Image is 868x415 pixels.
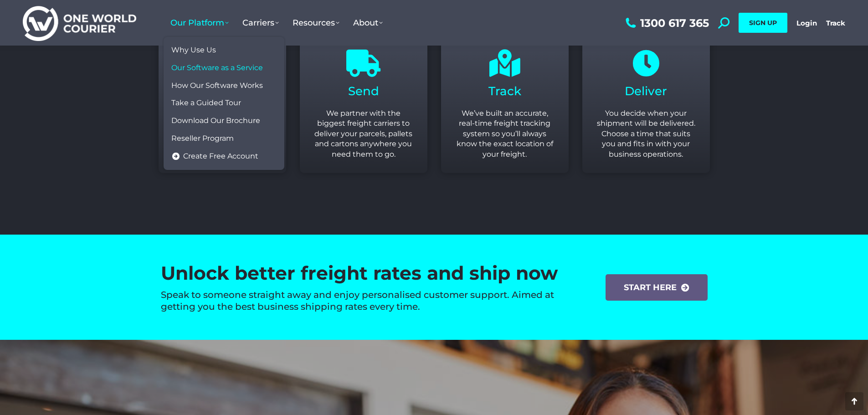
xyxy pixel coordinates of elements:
[826,19,845,27] a: Track
[348,84,379,98] span: Send
[168,77,280,95] a: How Our Software Works
[168,112,280,130] a: Download Our Brochure
[161,289,566,313] h4: Speak to someone straight away and enjoy personalised customer support. Aimed at getting you the ...
[749,19,777,27] span: SIGN UP
[164,9,236,37] a: Our Platform
[313,108,414,159] p: We partner with the biggest freight carriers to deliver your parcels, pallets and cartons anywher...
[168,148,280,165] a: Create Free Account
[171,116,260,126] span: Download Our Brochure
[488,84,521,98] span: Track
[236,9,286,37] a: Carriers
[168,130,280,148] a: Reseller Program
[161,262,566,284] h2: Unlock better freight rates and ship now
[171,98,241,108] span: Take a Guided Tour
[171,81,263,91] span: How Our Software Works
[168,41,280,59] a: Why Use Us
[739,13,787,33] a: SIGN UP
[171,63,263,73] span: Our Software as a Service
[596,108,696,159] p: You decide when your shipment will be delivered. Choose a time that suits you and fits in with yo...
[346,9,390,37] a: About
[170,18,229,28] span: Our Platform
[168,94,280,112] a: Take a Guided Tour
[455,108,555,159] p: We’ve built an accurate, real-time freight tracking system so you’ll always know the exact locati...
[796,19,817,27] a: Login
[183,152,258,161] span: Create Free Account
[168,59,280,77] a: Our Software as a Service
[171,46,216,55] span: Why Use Us
[623,17,709,29] a: 1300 617 365
[625,84,667,98] span: Deliver
[293,18,339,28] span: Resources
[242,18,279,28] span: Carriers
[171,134,234,143] span: Reseller Program
[286,9,346,37] a: Resources
[23,5,136,41] img: One World Courier
[606,274,708,301] a: start here
[353,18,383,28] span: About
